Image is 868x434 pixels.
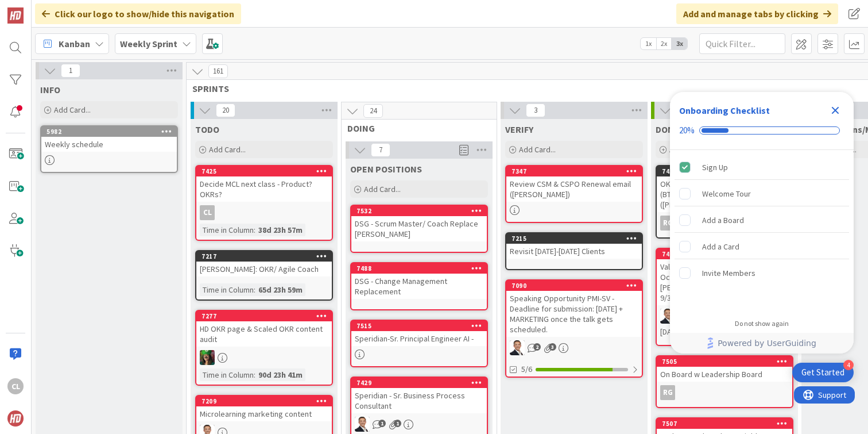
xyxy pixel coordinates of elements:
div: Do not show again [735,319,789,328]
span: : [254,368,255,381]
span: Add Card... [209,144,246,155]
span: Add Card... [519,144,556,155]
div: Close Checklist [826,101,844,120]
div: 7347Review CSM & CSPO Renewal email ([PERSON_NAME]) [506,166,642,202]
div: Weekly schedule [41,137,177,152]
div: Checklist Container [670,92,854,354]
div: Time in Column [200,224,254,236]
div: 7277 [196,311,332,321]
span: : [254,224,255,236]
div: 7209 [201,397,332,405]
div: 7532 [356,207,487,215]
img: SL [510,340,525,355]
span: 1 [378,420,386,427]
img: Visit kanbanzone.com [7,7,24,24]
span: Support [24,2,52,16]
div: Footer [670,333,854,354]
div: 7505 [662,358,792,366]
div: 7277 [201,312,332,320]
span: 3x [672,38,687,49]
div: 7515 [351,321,487,331]
div: 7532DSG - Scrum Master/ Coach Replace [PERSON_NAME] [351,206,487,241]
div: 7215Revisit [DATE]-[DATE] Clients [506,233,642,259]
div: Checklist items [670,150,854,312]
span: 1 [394,420,401,427]
span: 20 [216,103,235,117]
div: 4 [843,360,854,370]
div: 7215 [506,233,642,244]
div: Speridian-Sr. Principal Engineer AI - [351,331,487,346]
span: 2x [656,38,672,49]
div: [PERSON_NAME]: OKR/ Agile Coach [196,262,332,276]
div: CL [200,205,215,220]
div: 7515 [356,322,487,330]
a: Powered by UserGuiding [676,333,848,354]
img: SL [200,350,215,365]
span: OPEN POSITIONS [350,163,422,175]
div: 7425Decide MCL next class - Product? OKRs? [196,166,332,202]
span: 24 [363,104,383,118]
span: Add Card... [364,184,401,194]
img: avatar [7,410,24,427]
div: Revisit [DATE]-[DATE] Clients [506,244,642,259]
span: 7 [371,143,390,157]
div: RG [660,216,675,231]
span: 161 [208,64,228,78]
div: 7217 [201,252,332,260]
div: Sign Up [702,160,728,174]
div: OKR outreach from past Shows (BTOES & Opex) [DOMAIN_NAME] ([PERSON_NAME] [657,176,792,212]
div: Decide MCL next class - Product? OKRs? [196,176,332,202]
div: 7488 [351,263,487,274]
div: Add and manage tabs by clicking [676,3,838,24]
div: Speaking Opportunity PMI-SV - Deadline for submission: [DATE] + MARKETING once the talk gets sche... [506,291,642,337]
div: 7450 [662,167,792,175]
div: 90d 23h 41m [255,368,305,381]
div: 5982 [41,126,177,137]
div: 7474Value Campaign Lead Magnet for October - Executive Playbook: [PERSON_NAME] FINAL REVIEW DUE 9/30 [657,249,792,305]
div: DSG - Scrum Master/ Coach Replace [PERSON_NAME] [351,216,487,241]
div: SL [506,340,642,355]
div: 7429 [356,379,487,387]
div: SL [351,417,487,432]
div: 7347 [511,167,642,175]
div: Get Started [801,367,844,378]
span: DONE [656,124,679,135]
span: Add Card... [669,144,706,155]
div: 7515Speridian-Sr. Principal Engineer AI - [351,321,487,346]
div: Add a Card is incomplete. [675,234,849,259]
div: 7474 [657,249,792,259]
div: 7488DSG - Change Management Replacement [351,263,487,299]
div: Review CSM & CSPO Renewal email ([PERSON_NAME]) [506,176,642,202]
span: Add Card... [54,105,91,115]
div: RG [660,385,675,400]
div: Welcome Tour is incomplete. [675,181,849,206]
div: 7090Speaking Opportunity PMI-SV - Deadline for submission: [DATE] + MARKETING once the talk gets ... [506,281,642,337]
span: Kanban [59,37,90,51]
div: 65d 23h 59m [255,283,305,296]
div: 7277HD OKR page & Scaled OKR content audit [196,311,332,347]
div: Time in Column [200,368,254,381]
div: Open Get Started checklist, remaining modules: 4 [792,363,854,382]
div: HD OKR page & Scaled OKR content audit [196,321,332,347]
div: Add a Board [702,213,744,227]
div: Speridian - Sr. Business Process Consultant [351,388,487,413]
div: Add a Board is incomplete. [675,208,849,233]
span: 1x [641,38,656,49]
div: SL [657,309,792,324]
div: 7429 [351,378,487,388]
div: Checklist progress: 20% [679,125,844,136]
div: 7429Speridian - Sr. Business Process Consultant [351,378,487,413]
div: 7507 [662,420,792,428]
div: Onboarding Checklist [679,103,770,117]
span: DOING [347,122,482,134]
div: 7209 [196,396,332,406]
div: 7209Microlearning marketing content [196,396,332,421]
div: Microlearning marketing content [196,406,332,421]
div: RG [657,216,792,231]
div: 7090 [511,282,642,290]
div: 7090 [506,281,642,291]
span: 1 [61,64,80,78]
input: Quick Filter... [699,33,785,54]
div: Invite Members is incomplete. [675,260,849,286]
div: 7474 [662,250,792,258]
